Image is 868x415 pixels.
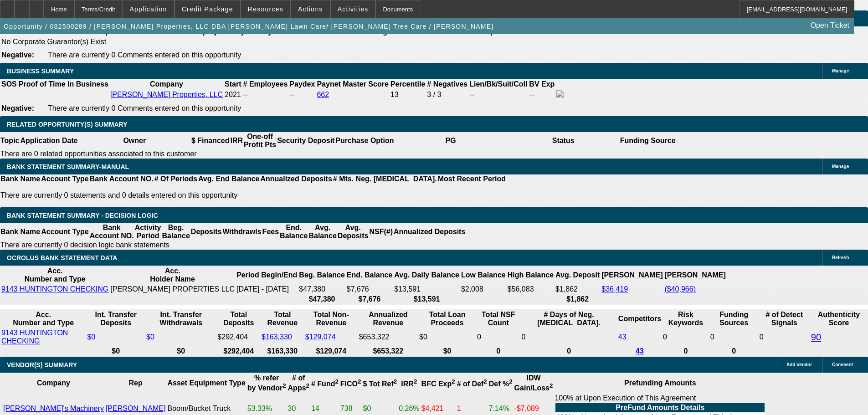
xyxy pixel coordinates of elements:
[161,223,190,241] th: Beg. Balance
[394,285,460,294] td: $13,591
[521,310,616,328] th: # Days of Neg. [MEDICAL_DATA].
[335,378,338,385] sup: 2
[340,380,361,388] b: FICO
[198,174,260,184] th: Avg. End Balance
[78,132,191,149] th: Owner
[664,266,726,284] th: [PERSON_NAME]
[87,333,95,341] a: $0
[807,18,853,33] a: Open Ticket
[217,328,260,346] td: $292,404
[87,310,145,328] th: Int. Transfer Deposits
[146,310,216,328] th: Int. Transfer Withdrawals
[394,378,397,385] sup: 2
[306,382,309,389] sup: 2
[507,285,554,294] td: $56,083
[601,285,628,293] a: $36,419
[236,266,298,284] th: Period Begin/End
[419,310,476,328] th: Total Loan Proceeds
[363,380,397,388] b: $ Tot Ref
[636,347,644,355] a: 43
[359,347,418,356] th: $653,322
[282,382,286,389] sup: 2
[7,163,129,170] span: BANK STATEMENT SUMMARY-MANUAL
[419,347,476,356] th: $0
[338,5,369,13] span: Activities
[279,223,308,241] th: End. Balance
[262,333,292,341] a: $163,330
[394,266,460,284] th: Avg. Daily Balance
[483,378,487,385] sup: 2
[243,132,277,149] th: One-off Profit Pts
[811,332,821,342] a: 90
[369,223,393,241] th: NSF(#)
[469,80,527,88] b: Lien/Bk/Suit/Coll
[1,310,86,328] th: Acc. Number and Type
[457,380,487,388] b: # of Def
[529,90,555,100] td: --
[555,285,600,294] td: $1,862
[359,333,417,341] div: $653,322
[1,37,499,46] td: No Corporate Guarantor(s) Exist
[7,254,117,261] span: OCROLUS BANK STATEMENT DATA
[317,91,329,98] a: 662
[87,347,145,356] th: $0
[394,132,507,149] th: PG
[421,380,455,388] b: BFC Exp
[419,328,476,346] td: $0
[20,132,78,149] th: Application Date
[298,5,323,13] span: Actions
[358,378,361,385] sup: 2
[477,310,520,328] th: Sum of the Total NSF Count and Total Overdraft Fee Count from Ocrolus
[390,91,425,99] div: 13
[134,223,162,241] th: Activity Period
[243,80,288,88] b: # Employees
[663,347,709,356] th: 0
[461,266,506,284] th: Low Balance
[260,174,332,184] th: Annualized Deposits
[427,91,467,99] div: 3 / 3
[710,310,758,328] th: Funding Sources
[7,212,158,219] span: Bank Statement Summary - Decision Logic
[331,0,375,18] button: Activities
[247,374,286,392] b: % refer by Vendor
[167,379,245,387] b: Asset Equipment Type
[401,380,417,388] b: IRR
[190,223,222,241] th: Deposits
[555,266,600,284] th: Avg. Deposit
[41,174,89,184] th: Account Type
[217,347,260,356] th: $292,404
[217,310,260,328] th: Total Deposits
[224,90,241,100] td: 2021
[7,121,127,128] span: RELATED OPPORTUNITY(S) SUMMARY
[461,285,506,294] td: $2,008
[618,333,627,341] a: 43
[477,328,520,346] td: 0
[277,132,335,149] th: Security Deposit
[521,328,616,346] td: 0
[333,174,437,184] th: # Mts. Neg. [MEDICAL_DATA].
[261,347,304,356] th: $163,330
[337,223,369,241] th: Avg. Deposits
[556,90,564,97] img: facebook-icon.png
[18,80,109,89] th: Proof of Time In Business
[236,285,298,294] td: [DATE] - [DATE]
[3,405,104,412] a: [PERSON_NAME]'s Machinery
[1,266,109,284] th: Acc. Number and Type
[248,5,283,13] span: Resources
[710,328,758,346] td: 0
[1,51,34,59] b: Negative:
[37,379,70,387] b: Company
[811,310,867,328] th: Authenticity Score
[89,174,154,184] th: Bank Account NO.
[305,333,336,341] a: $129,074
[1,285,108,293] a: 9143 HUNTINGTON CHECKING
[230,132,243,149] th: IRR
[298,295,345,304] th: $47,380
[1,80,17,89] th: SOS
[832,362,853,367] span: Comment
[759,310,810,328] th: # of Detect Signals
[550,382,553,389] sup: 2
[123,0,174,18] button: Application
[146,333,154,341] a: $0
[146,347,216,356] th: $0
